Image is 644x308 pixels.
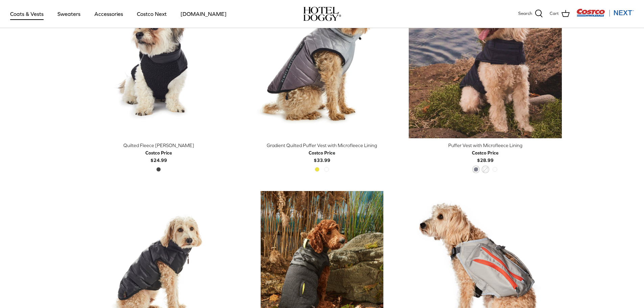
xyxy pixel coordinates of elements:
div: Costco Price [472,149,499,157]
a: Gradient Quilted Puffer Vest with Microfleece Lining Costco Price$33.99 [245,142,399,164]
b: $24.99 [145,149,172,163]
b: $33.99 [309,149,335,163]
img: hoteldoggycom [303,7,341,21]
div: Puffer Vest with Microfleece Lining [409,142,562,149]
div: Quilted Fleece [PERSON_NAME] [82,142,235,149]
a: hoteldoggy.com hoteldoggycom [303,7,341,21]
b: $28.99 [472,149,499,163]
a: Sweaters [51,2,87,25]
div: Gradient Quilted Puffer Vest with Microfleece Lining [245,142,399,149]
a: Visit Costco Next [576,13,634,18]
a: [DOMAIN_NAME] [174,2,233,25]
span: Cart [550,10,559,17]
div: Costco Price [309,149,335,157]
a: Coats & Vests [4,2,50,25]
a: Cart [550,9,570,18]
a: Quilted Fleece [PERSON_NAME] Costco Price$24.99 [82,142,235,164]
a: Accessories [88,2,129,25]
span: Search [518,10,532,17]
a: Puffer Vest with Microfleece Lining Costco Price$28.99 [409,142,562,164]
a: Search [518,9,543,18]
a: Costco Next [131,2,173,25]
img: Costco Next [576,8,634,17]
div: Costco Price [145,149,172,157]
